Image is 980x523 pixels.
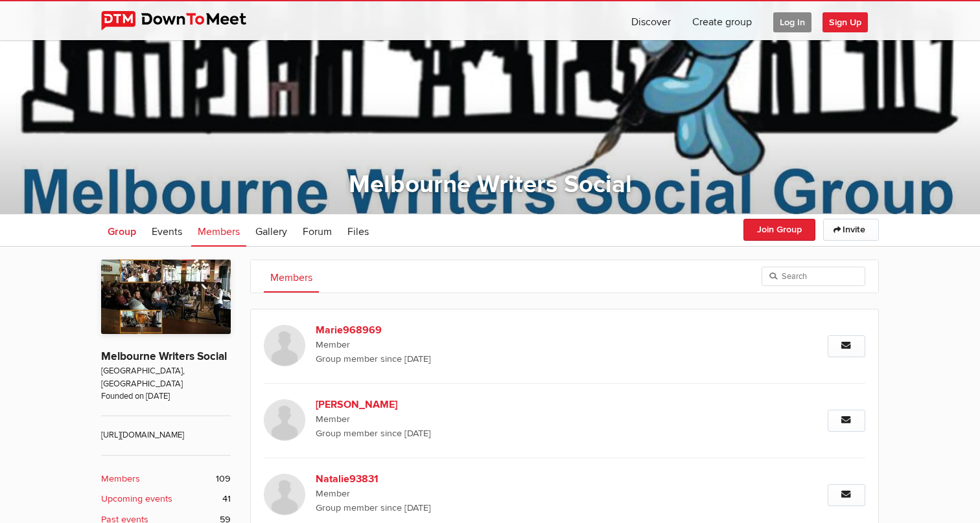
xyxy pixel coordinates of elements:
[264,474,305,515] img: Natalie93831
[349,170,632,199] a: Melbourne Writers Social
[762,267,865,286] input: Search
[198,225,240,238] span: Members
[296,214,338,247] a: Forum
[222,492,231,506] span: 41
[145,214,189,247] a: Events
[316,501,685,515] span: Group member since [DATE]
[823,219,879,241] a: Invite
[316,471,537,487] b: Natalie93831
[108,225,136,238] span: Group
[316,412,685,427] span: Member
[101,472,140,486] b: Members
[303,225,332,238] span: Forum
[316,487,685,501] span: Member
[347,225,369,238] span: Files
[682,1,762,40] a: Create group
[621,1,681,40] a: Discover
[264,399,305,441] img: Hsiao-wen
[101,214,143,247] a: Group
[264,309,685,383] a: Marie968969 Member Group member since [DATE]
[101,416,231,441] span: [URL][DOMAIN_NAME]
[216,472,231,486] span: 109
[101,11,266,30] img: DownToMeet
[101,492,231,506] a: Upcoming events 41
[316,338,685,352] span: Member
[191,214,246,247] a: Members
[763,1,822,40] a: Log In
[822,12,868,32] span: Sign Up
[101,472,231,486] a: Members 109
[822,1,878,40] a: Sign Up
[316,322,537,338] b: Marie968969
[264,260,319,293] a: Members
[316,427,685,441] span: Group member since [DATE]
[101,260,231,334] img: Melbourne Writers Social
[101,350,227,363] a: Melbourne Writers Social
[316,352,685,366] span: Group member since [DATE]
[101,390,231,403] span: Founded on [DATE]
[101,365,231,390] span: [GEOGRAPHIC_DATA], [GEOGRAPHIC_DATA]
[773,12,811,32] span: Log In
[249,214,294,247] a: Gallery
[152,225,182,238] span: Events
[264,325,305,366] img: Marie968969
[341,214,375,247] a: Files
[255,225,287,238] span: Gallery
[264,384,685,458] a: [PERSON_NAME] Member Group member since [DATE]
[743,219,815,241] button: Join Group
[101,492,172,506] b: Upcoming events
[316,397,537,412] b: [PERSON_NAME]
